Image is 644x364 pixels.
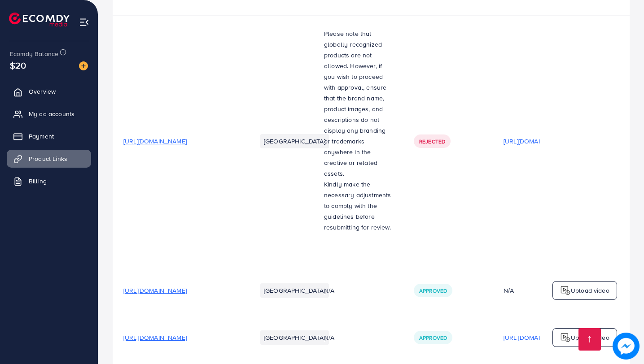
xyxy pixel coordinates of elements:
[324,29,386,178] span: Please note that globally recognized products are not allowed. However, if you wish to proceed wi...
[9,13,70,26] img: logo
[7,172,91,190] a: Billing
[7,127,91,145] a: Payment
[10,59,26,72] span: $20
[419,334,447,342] span: Approved
[29,109,74,118] span: My ad accounts
[79,61,88,70] img: image
[123,137,187,146] span: [URL][DOMAIN_NAME]
[324,180,391,232] span: Kindly make the necessary adjustments to comply with the guidelines before resubmitting for review.
[260,330,329,345] li: [GEOGRAPHIC_DATA]
[324,286,334,295] span: N/A
[504,332,567,343] p: [URL][DOMAIN_NAME]
[419,287,447,295] span: Approved
[10,49,58,58] span: Ecomdy Balance
[560,332,571,343] img: logo
[419,138,445,145] span: Rejected
[504,286,567,295] div: N/A
[260,134,329,148] li: [GEOGRAPHIC_DATA]
[7,150,91,168] a: Product Links
[7,82,91,100] a: Overview
[7,105,91,123] a: My ad accounts
[324,333,334,342] span: N/A
[571,285,609,296] p: Upload video
[260,283,329,298] li: [GEOGRAPHIC_DATA]
[79,17,89,27] img: menu
[613,333,640,360] img: image
[504,136,567,147] p: [URL][DOMAIN_NAME]
[29,154,67,163] span: Product Links
[29,132,54,141] span: Payment
[571,332,609,343] p: Upload video
[29,87,56,96] span: Overview
[29,177,47,186] span: Billing
[123,333,187,342] span: [URL][DOMAIN_NAME]
[123,286,187,295] span: [URL][DOMAIN_NAME]
[560,285,571,296] img: logo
